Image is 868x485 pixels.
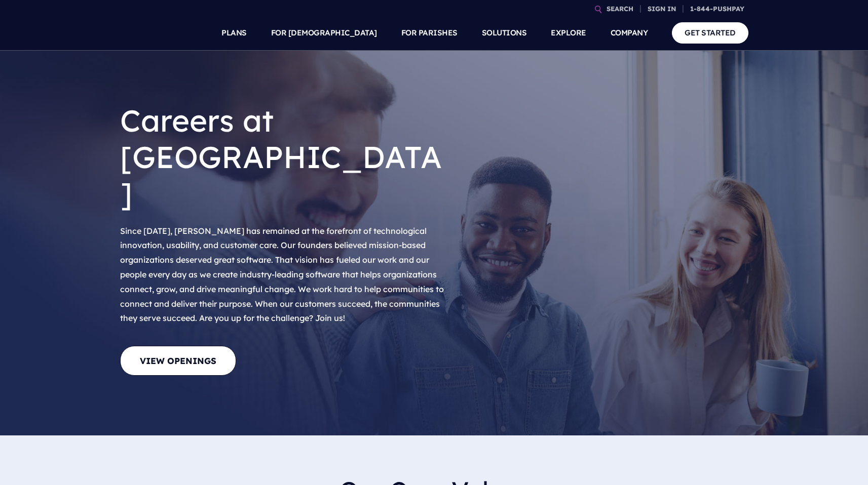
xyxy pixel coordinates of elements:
[120,226,444,324] span: Since [DATE], [PERSON_NAME] has remained at the forefront of technological innovation, usability,...
[120,94,449,220] h1: Careers at [GEOGRAPHIC_DATA]
[221,15,247,51] a: PLANS
[120,346,236,376] a: View Openings
[482,15,527,51] a: SOLUTIONS
[401,15,458,51] a: FOR PARISHES
[611,15,648,51] a: COMPANY
[672,22,748,43] a: GET STARTED
[551,15,586,51] a: EXPLORE
[271,15,377,51] a: FOR [DEMOGRAPHIC_DATA]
